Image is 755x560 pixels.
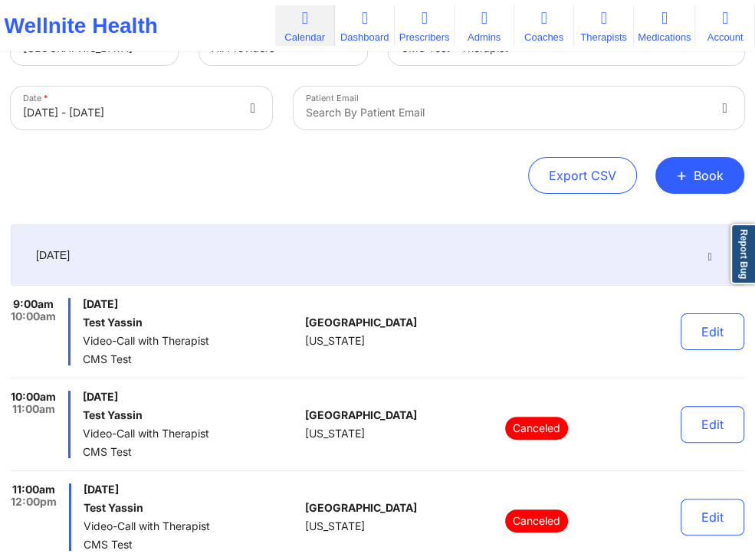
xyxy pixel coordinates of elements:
button: Edit [681,499,744,535]
span: [DATE] [83,391,299,403]
span: [GEOGRAPHIC_DATA] [305,409,417,421]
h6: Test Yassin [84,502,299,514]
a: Report Bug [730,224,755,284]
a: Coaches [514,5,574,46]
span: Video-Call with Therapist [84,520,299,532]
span: Video-Call with Therapist [83,427,299,440]
span: 11:00am [12,403,55,415]
span: [DATE] [36,247,70,263]
a: Calendar [275,5,335,46]
span: [GEOGRAPHIC_DATA] [305,316,417,329]
h6: Test Yassin [83,409,299,421]
span: [US_STATE] [305,427,365,440]
span: 11:00am [12,483,55,496]
a: Dashboard [335,5,395,46]
a: Admins [455,5,514,46]
span: [GEOGRAPHIC_DATA] [305,502,417,514]
button: Export CSV [528,157,637,194]
span: [DATE] [83,298,299,310]
a: Prescribers [395,5,455,46]
span: [US_STATE] [305,335,365,347]
a: Therapists [574,5,634,46]
span: CMS Test [84,539,299,551]
button: +Book [655,157,744,194]
a: Account [695,5,755,46]
span: + [676,171,688,179]
span: [DATE] [84,483,299,496]
h6: Test Yassin [83,316,299,329]
p: Canceled [505,509,568,532]
p: Canceled [505,417,568,440]
button: Edit [681,406,744,443]
span: CMS Test [83,353,299,365]
span: 10:00am [11,391,56,403]
button: Edit [681,313,744,350]
span: 9:00am [13,298,54,310]
div: [DATE] - [DATE] [23,96,235,129]
span: 10:00am [11,310,56,323]
span: 12:00pm [11,496,57,508]
span: [US_STATE] [305,520,365,532]
span: CMS Test [83,446,299,458]
a: Medications [634,5,695,46]
span: Video-Call with Therapist [83,335,299,347]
